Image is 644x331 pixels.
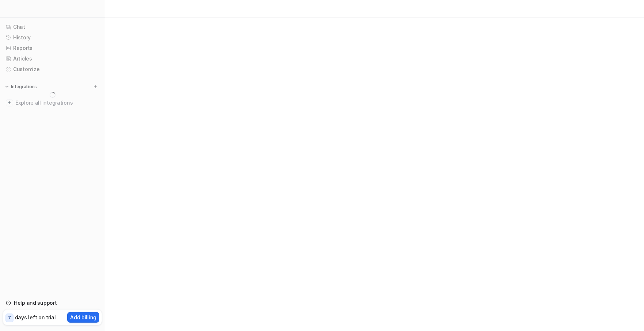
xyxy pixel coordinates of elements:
button: Integrations [3,83,39,90]
p: Integrations [11,84,37,90]
img: expand menu [4,84,9,89]
img: explore all integrations [6,99,13,106]
a: Customize [3,64,102,74]
span: Explore all integrations [15,97,99,109]
a: Chat [3,22,102,32]
a: Articles [3,54,102,64]
p: 7 [8,315,11,321]
img: menu_add.svg [93,84,98,89]
a: Explore all integrations [3,98,102,108]
a: Reports [3,43,102,53]
button: Add billing [67,312,99,323]
p: Add billing [70,314,96,321]
a: History [3,32,102,43]
a: Help and support [3,298,102,308]
p: days left on trial [15,314,56,321]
